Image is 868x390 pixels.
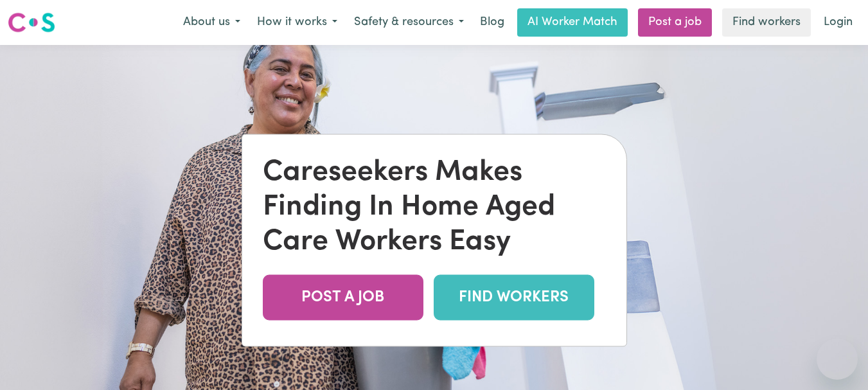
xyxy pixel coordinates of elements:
button: Safety & resources [346,9,472,36]
img: Careseekers logo [8,11,55,34]
a: Blog [472,8,512,37]
a: Find workers [722,8,811,37]
iframe: Button to launch messaging window [817,339,858,380]
a: Careseekers logo [8,8,55,37]
a: Login [816,8,860,37]
button: How it works [249,9,346,36]
a: POST A JOB [263,274,423,320]
div: Careseekers Makes Finding In Home Aged Care Workers Easy [263,155,606,259]
a: AI Worker Match [517,8,628,37]
a: Post a job [638,8,712,37]
a: FIND WORKERS [434,274,594,320]
button: About us [175,9,249,36]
